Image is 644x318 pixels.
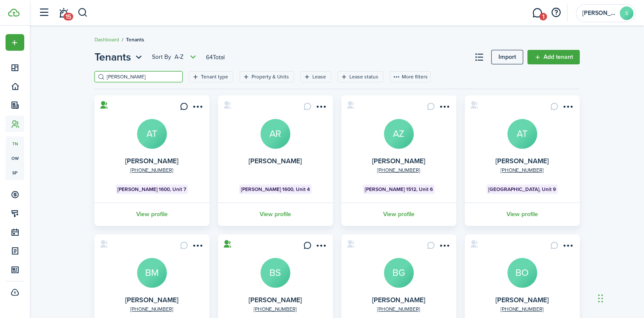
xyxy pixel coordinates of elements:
[260,119,290,149] a: AR
[105,73,180,81] input: Search here...
[152,52,198,62] button: Open menu
[126,36,144,43] span: Tenants
[249,156,302,166] a: [PERSON_NAME]
[249,295,302,305] a: [PERSON_NAME]
[130,166,173,174] a: [PHONE_NUMBER]
[137,119,167,149] a: AT
[314,241,328,253] button: Open menu
[340,202,458,226] a: View profile
[312,73,326,81] filter-tag-label: Lease
[507,258,537,288] a: BO
[191,241,204,253] button: Open menu
[595,277,638,318] iframe: Chat Widget
[152,52,198,62] button: Sort byA-Z
[252,73,289,81] filter-tag-label: Property & Units
[377,305,420,313] a: [PHONE_NUMBER]
[349,73,378,81] filter-tag-label: Lease status
[539,13,547,20] span: 1
[240,71,294,82] filter-tag: Open filter
[527,50,580,64] a: Add tenant
[372,295,425,305] a: [PERSON_NAME]
[314,102,328,114] button: Open menu
[189,71,233,82] filter-tag: Open filter
[191,102,204,114] button: Open menu
[507,119,537,149] a: AT
[217,202,334,226] a: View profile
[125,156,178,166] a: [PERSON_NAME]
[94,49,131,65] span: Tenants
[549,6,563,20] button: Open resource center
[561,241,575,253] button: Open menu
[491,50,523,64] a: Import
[598,286,603,311] div: Drag
[495,156,549,166] a: [PERSON_NAME]
[36,5,52,21] button: Open sidebar
[582,10,616,16] span: Sonja
[201,73,228,81] filter-tag-label: Tenant type
[384,119,414,149] a: AZ
[8,9,20,17] img: TenantCloud
[206,53,225,62] header-page-total: 64 Total
[6,151,24,165] a: ow
[529,2,545,24] a: Messaging
[365,185,433,193] span: [PERSON_NAME] 1512, Unit 6
[125,295,178,305] a: [PERSON_NAME]
[63,13,73,20] span: 15
[438,241,451,253] button: Open menu
[372,156,425,166] a: [PERSON_NAME]
[501,305,544,313] a: [PHONE_NUMBER]
[495,295,549,305] a: [PERSON_NAME]
[6,165,24,180] a: sp
[384,258,414,288] a: BG
[338,71,384,82] filter-tag: Open filter
[175,53,183,61] span: A-Z
[501,166,544,174] a: [PHONE_NUMBER]
[117,185,186,193] span: [PERSON_NAME] 1600, Unit 7
[241,185,310,193] span: [PERSON_NAME] 1600, Unit 4
[77,6,88,20] button: Search
[152,53,175,61] span: Sort by
[620,6,633,20] avatar-text: S
[301,71,331,82] filter-tag: Open filter
[55,2,72,24] a: Notifications
[561,102,575,114] button: Open menu
[94,36,119,43] a: Dashboard
[6,34,24,51] button: Open menu
[130,305,173,313] a: [PHONE_NUMBER]
[377,166,420,174] a: [PHONE_NUMBER]
[6,136,24,151] a: tn
[94,49,144,65] button: Tenants
[438,102,451,114] button: Open menu
[260,258,290,288] a: BS
[254,305,297,313] a: [PHONE_NUMBER]
[94,49,144,65] button: Open menu
[93,202,211,226] a: View profile
[137,258,167,288] a: BM
[488,185,556,193] span: [GEOGRAPHIC_DATA], Unit 9
[390,71,431,82] button: More filters
[464,202,581,226] a: View profile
